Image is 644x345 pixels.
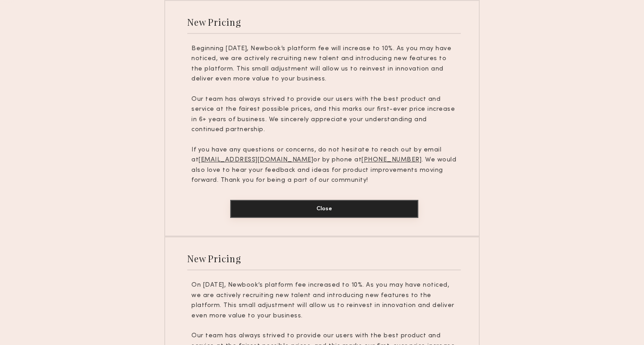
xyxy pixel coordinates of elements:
[187,252,241,265] div: New Pricing
[191,44,457,85] p: Beginning [DATE], Newbook’s platform fee will increase to 10%. As you may have noticed, we are ac...
[187,16,241,28] div: New Pricing
[191,95,457,135] p: Our team has always strived to provide our users with the best product and service at the fairest...
[191,280,457,321] p: On [DATE], Newbook’s platform fee increased to 10%. As you may have noticed, we are actively recr...
[199,157,313,163] u: [EMAIL_ADDRESS][DOMAIN_NAME]
[361,157,422,163] u: [PHONE_NUMBER]
[230,200,418,218] button: Close
[191,145,457,186] p: If you have any questions or concerns, do not hesitate to reach out by email at or by phone at . ...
